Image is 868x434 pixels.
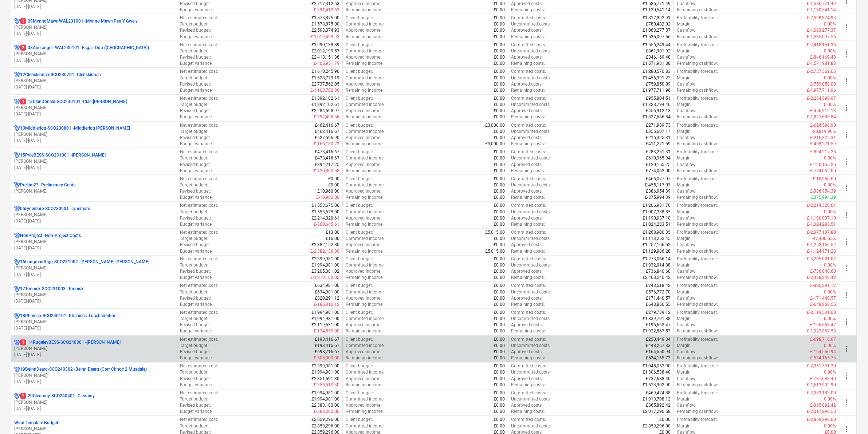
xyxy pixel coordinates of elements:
[311,108,339,114] p: £2,284,598.97
[810,135,836,141] p: £-216,325.31
[494,81,505,87] p: £0.00
[677,15,718,21] p: Profitability forecast :
[511,155,551,161] p: Uncommitted costs :
[14,393,20,399] div: Project has multi currencies enabled
[346,87,384,94] p: Remaining income :
[311,68,339,75] p: £1,610,245.90
[14,45,20,51] div: Project has multi currencies enabled
[180,34,213,40] p: Budget variance :
[494,1,505,7] p: £0.00
[812,129,836,135] p: -20,819.90%
[14,206,174,224] div: 05Lynemore-SCO230901 -Lynemore[PERSON_NAME][DATE]-[DATE]
[180,95,219,102] p: Net estimated cost :
[677,114,718,120] p: Remaining cashflow :
[14,406,174,412] p: [DATE] - [DATE]
[677,81,696,87] p: Cashflow :
[14,245,174,251] p: [DATE] - [DATE]
[14,18,20,24] div: Project has multi currencies enabled
[807,114,836,120] p: £-1,827,686.84
[511,141,545,147] p: Remaining costs :
[14,393,174,412] div: 120Glenmoy-SCO240401 -Glenmoy[PERSON_NAME][DATE]-[DATE]
[494,114,505,120] p: £0.00
[807,60,836,67] p: £-1,571,981.88
[20,393,95,399] p: 20Glenmoy-SCO240401 - Glenmoy
[180,60,213,67] p: Budget variance :
[494,54,505,60] p: £0.00
[14,239,174,245] p: [PERSON_NAME]
[346,54,381,60] p: Approved income :
[843,103,851,112] span: more_vert
[843,184,851,193] span: more_vert
[677,68,718,75] p: Profitability forecast :
[677,21,692,27] p: Margin :
[643,15,671,21] p: £1,817,892.91
[14,379,174,385] p: [DATE] - [DATE]
[643,42,671,48] p: £1,556,249.44
[677,54,696,60] p: Cashflow :
[20,206,90,212] p: 05Lynemore-SCO230901 - Lynemore
[824,21,836,27] p: 0.00%
[807,15,836,21] p: £-2,598,374.93
[824,102,836,108] p: 0.00%
[494,155,505,161] p: £0.00
[843,318,851,327] span: more_vert
[14,352,174,358] p: [DATE] - [DATE]
[810,149,836,155] p: £-894,217.25
[643,102,671,108] p: £1,328,794.46
[14,58,174,64] p: [DATE] - [DATE]
[843,157,851,166] span: more_vert
[677,135,696,141] p: Cashflow :
[14,18,174,37] div: 109MynndMawr-WAL231001 -Mynnd Mawr/Pen Y Gwely[PERSON_NAME][DATE]-[DATE]
[511,21,551,27] p: Uncommitted costs :
[677,122,718,129] p: Profitability forecast :
[346,129,385,135] p: Committed income :
[843,23,851,32] span: more_vert
[346,141,384,147] p: Remaining income :
[677,7,718,13] p: Remaining cashflow :
[494,68,505,75] p: £0.00
[677,141,718,147] p: Remaining cashflow :
[643,27,671,33] p: £1,063,277.37
[180,149,219,155] p: Net estimated cost :
[677,155,692,161] p: Margin :
[843,264,851,273] span: more_vert
[807,95,836,102] p: £-2,284,598.97
[494,15,505,21] p: £0.00
[180,7,213,13] p: Budget variance :
[310,34,339,40] p: £-1,019,499.93
[511,15,546,21] p: Committed costs :
[494,135,505,141] p: £0.00
[511,149,546,155] p: Committed costs :
[14,131,174,138] p: [PERSON_NAME]
[511,7,545,13] p: Remaining costs :
[14,420,58,426] p: Wind Template Budget
[511,60,545,67] p: Remaining costs :
[511,114,545,120] p: Remaining costs :
[677,129,692,135] p: Margin :
[346,114,384,120] p: Remaining income :
[20,125,130,131] p: 10Middlerigg-SCO230801 - Middlerigg [PERSON_NAME]
[807,27,836,33] p: £-1,063,277.37
[14,206,20,212] div: Project has multi currencies enabled
[20,286,83,292] p: 17Torloisk-SCO231003 - Torloisk
[511,27,543,33] p: Approved costs :
[646,81,671,87] p: £759,850.09
[20,313,115,319] p: 18Rhanich-SCO240101 - Rhanich / Luachanmhor
[346,68,373,75] p: Client budget :
[843,211,851,220] span: more_vert
[20,393,26,399] span: 1
[646,129,671,135] p: £355,607.17
[14,72,174,90] div: 12Glenskinnan-SCO230701 -Glenskinnan[PERSON_NAME][DATE]-[DATE]
[315,122,339,129] p: £462,416.67
[494,7,505,13] p: £0.00
[677,48,692,54] p: Margin :
[346,15,373,21] p: Client budget :
[810,108,836,114] p: £-456,912.13
[494,34,505,40] p: £0.00
[511,48,551,54] p: Uncommitted costs :
[346,81,381,87] p: Approved income :
[14,212,174,218] p: [PERSON_NAME]
[807,34,836,40] p: £-1,535,097.56
[843,372,851,380] span: more_vert
[14,218,174,224] p: [DATE] - [DATE]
